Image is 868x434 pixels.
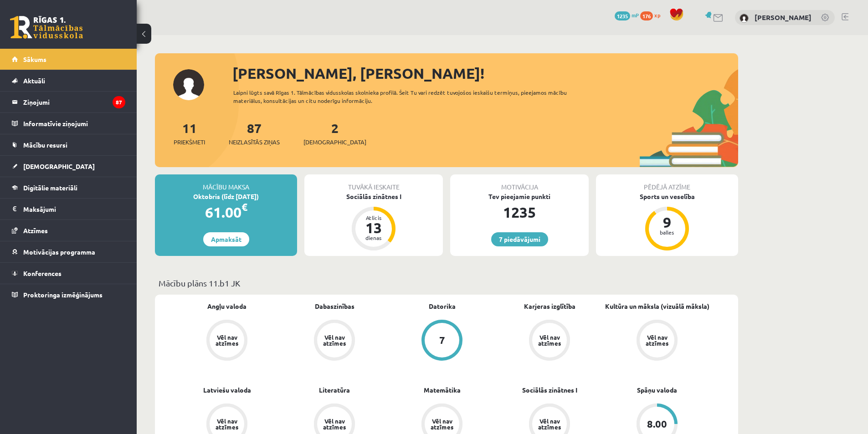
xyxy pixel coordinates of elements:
[429,418,455,430] div: Vēl nav atzīmes
[23,248,95,256] span: Motivācijas programma
[12,263,125,284] a: Konferences
[23,162,95,170] span: [DEMOGRAPHIC_DATA]
[23,55,46,63] span: Sākums
[203,232,249,246] a: Apmaksāt
[596,192,738,252] a: Sports un veselība 9 balles
[303,120,366,147] a: 2[DEMOGRAPHIC_DATA]
[637,385,677,395] a: Spāņu valoda
[113,96,125,108] i: 87
[653,215,681,230] div: 9
[12,241,125,262] a: Motivācijas programma
[388,320,496,363] a: 7
[429,301,456,311] a: Datorika
[12,199,125,220] a: Maksājumi
[23,226,48,235] span: Atzīmes
[12,134,125,155] a: Mācību resursi
[640,11,665,19] a: 176 xp
[159,277,734,289] p: Mācību plāns 11.b1 JK
[173,320,281,363] a: Vēl nav atzīmes
[322,418,347,430] div: Vēl nav atzīmes
[439,335,445,345] div: 7
[214,334,240,346] div: Vēl nav atzīmes
[304,174,443,192] div: Tuvākā ieskaite
[23,77,45,85] span: Aktuāli
[603,320,711,363] a: Vēl nav atzīmes
[23,141,67,149] span: Mācību resursi
[12,113,125,134] a: Informatīvie ziņojumi
[229,138,280,147] span: Neizlasītās ziņas
[524,301,575,311] a: Karjeras izglītība
[322,334,347,346] div: Vēl nav atzīmes
[12,156,125,177] a: [DEMOGRAPHIC_DATA]
[653,230,681,235] div: balles
[23,184,77,192] span: Digitālie materiāli
[605,301,709,311] a: Kultūra un māksla (vizuālā māksla)
[155,192,297,201] div: Oktobris (līdz [DATE])
[647,419,667,429] div: 8.00
[450,201,589,223] div: 1235
[12,284,125,305] a: Proktoringa izmēģinājums
[315,301,354,311] a: Dabaszinības
[596,192,738,201] div: Sports un veselība
[450,174,589,192] div: Motivācija
[12,70,125,91] a: Aktuāli
[233,88,583,105] div: Laipni lūgts savā Rīgas 1. Tālmācības vidusskolas skolnieka profilā. Šeit Tu vari redzēt tuvojošo...
[10,16,83,39] a: Rīgas 1. Tālmācības vidusskola
[12,220,125,241] a: Atzīmes
[496,320,603,363] a: Vēl nav atzīmes
[640,11,653,20] span: 176
[232,62,738,84] div: [PERSON_NAME], [PERSON_NAME]!
[615,11,630,20] span: 1235
[522,385,577,395] a: Sociālās zinātnes I
[450,192,589,201] div: Tev pieejamie punkti
[304,192,443,252] a: Sociālās zinātnes I Atlicis 13 dienas
[12,49,125,70] a: Sākums
[632,11,639,19] span: mP
[319,385,350,395] a: Literatūra
[360,220,387,235] div: 13
[23,92,125,112] legend: Ziņojumi
[23,113,125,134] legend: Informatīvie ziņojumi
[214,418,240,430] div: Vēl nav atzīmes
[23,291,103,299] span: Proktoringa izmēģinājums
[755,13,812,22] a: [PERSON_NAME]
[12,92,125,112] a: Ziņojumi87
[155,201,297,223] div: 61.00
[654,11,660,19] span: xp
[360,215,387,220] div: Atlicis
[281,320,388,363] a: Vēl nav atzīmes
[229,120,280,147] a: 87Neizlasītās ziņas
[304,192,443,201] div: Sociālās zinātnes I
[537,334,562,346] div: Vēl nav atzīmes
[241,200,247,214] span: €
[12,177,125,198] a: Digitālie materiāli
[596,174,738,192] div: Pēdējā atzīme
[207,301,247,311] a: Angļu valoda
[537,418,562,430] div: Vēl nav atzīmes
[23,199,125,220] legend: Maksājumi
[491,232,548,246] a: 7 piedāvājumi
[155,174,297,192] div: Mācību maksa
[203,385,251,395] a: Latviešu valoda
[174,138,205,147] span: Priekšmeti
[615,11,639,19] a: 1235 mP
[644,334,670,346] div: Vēl nav atzīmes
[424,385,461,395] a: Matemātika
[360,235,387,240] div: dienas
[303,138,366,147] span: [DEMOGRAPHIC_DATA]
[23,269,62,277] span: Konferences
[740,14,749,23] img: Amanda Graudiņa
[174,120,205,147] a: 11Priekšmeti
